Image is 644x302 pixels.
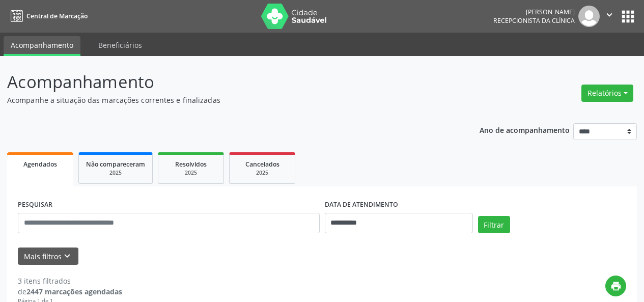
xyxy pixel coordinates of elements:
[237,169,288,177] div: 2025
[18,286,122,297] div: de
[610,281,622,292] i: print
[245,160,279,169] span: Cancelados
[175,160,207,169] span: Resolvidos
[26,12,88,20] span: Central de Marcação
[23,160,57,169] span: Agendados
[26,287,122,296] strong: 2447 marcações agendadas
[605,276,626,296] button: print
[18,248,78,265] button: Mais filtroskeyboard_arrow_down
[18,276,122,286] div: 3 itens filtrados
[600,6,619,27] button: 
[493,8,575,16] div: [PERSON_NAME]
[619,8,637,25] button: apps
[86,160,145,169] span: Não compareceram
[4,36,80,56] a: Acompanhamento
[86,169,145,177] div: 2025
[7,95,448,105] p: Acompanhe a situação das marcações correntes e finalizadas
[7,69,448,95] p: Acompanhamento
[325,197,398,213] label: DATA DE ATENDIMENTO
[493,16,575,25] span: Recepcionista da clínica
[165,169,216,177] div: 2025
[62,251,73,262] i: keyboard_arrow_down
[604,9,615,20] i: 
[478,216,510,233] button: Filtrar
[581,85,633,102] button: Relatórios
[91,36,149,54] a: Beneficiários
[578,6,600,27] img: img
[480,123,570,136] p: Ano de acompanhamento
[7,8,88,24] a: Central de Marcação
[18,197,52,213] label: PESQUISAR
